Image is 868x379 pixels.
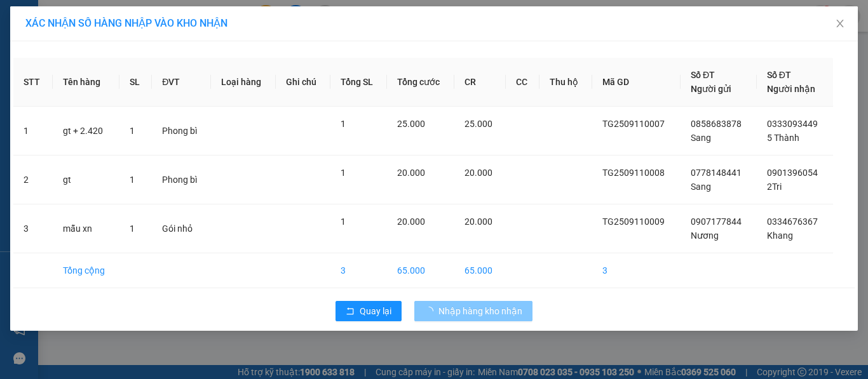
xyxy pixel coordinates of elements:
[506,58,540,107] th: CC
[691,182,711,192] span: Sang
[98,42,156,54] span: 0917813096
[25,17,227,29] span: XÁC NHẬN SỐ HÀNG NHẬP VÀO KHO NHẬN
[36,14,69,26] span: Quận 5
[98,28,114,40] span: Hải
[5,88,83,100] span: 1 - Kiện vừa (cốt)
[182,87,189,101] span: 1
[602,119,665,129] span: TG2509110007
[53,204,119,253] td: mẫu xn
[602,168,665,178] span: TG2509110008
[13,156,53,204] td: 2
[130,126,135,136] span: 1
[602,216,665,227] span: TG2509110009
[330,58,387,107] th: Tổng SL
[414,301,532,321] button: Nhập hàng kho nhận
[691,84,731,94] span: Người gửi
[53,58,119,107] th: Tên hàng
[20,67,26,79] span: 0
[592,58,681,107] th: Mã GD
[767,216,818,227] span: 0334676367
[767,230,793,241] span: Khang
[387,58,454,107] th: Tổng cước
[691,133,711,143] span: Sang
[5,28,67,40] span: thịnh phát lộc
[13,58,53,107] th: STT
[53,253,119,288] td: Tổng cộng
[98,14,189,26] p: Nhận:
[767,119,818,129] span: 0333093449
[130,223,135,234] span: 1
[125,14,161,26] span: Bến Tre
[97,64,189,81] td: CC:
[822,6,858,42] button: Close
[465,168,492,178] span: 20.000
[346,307,355,317] span: rollback
[330,253,387,288] td: 3
[13,204,53,253] td: 3
[592,253,681,288] td: 3
[835,18,845,29] span: close
[691,70,715,80] span: Số ĐT
[465,119,492,129] span: 25.000
[397,119,425,129] span: 25.000
[152,204,211,253] td: Gói nhỏ
[119,58,152,107] th: SL
[360,304,391,318] span: Quay lại
[387,253,454,288] td: 65.000
[211,58,276,107] th: Loại hàng
[767,70,791,80] span: Số ĐT
[53,156,119,204] td: gt
[397,168,425,178] span: 20.000
[438,304,522,318] span: Nhập hàng kho nhận
[5,14,97,26] p: Gửi từ:
[767,84,815,94] span: Người nhận
[424,307,438,316] span: loading
[336,301,402,321] button: rollbackQuay lại
[4,64,98,81] td: CR:
[114,67,145,79] span: 80.000
[276,58,330,107] th: Ghi chú
[691,119,742,129] span: 0858683878
[53,107,119,156] td: gt + 2.420
[691,216,742,227] span: 0907177844
[130,175,135,185] span: 1
[341,119,346,129] span: 1
[767,182,782,192] span: 2Tri
[152,58,211,107] th: ĐVT
[167,88,182,100] span: SL:
[152,107,211,156] td: Phong bì
[5,42,62,54] span: 0919777987
[13,107,53,156] td: 1
[152,156,211,204] td: Phong bì
[691,168,742,178] span: 0778148441
[341,216,346,227] span: 1
[397,216,425,227] span: 20.000
[465,216,492,227] span: 20.000
[691,230,719,241] span: Nương
[454,58,506,107] th: CR
[767,133,799,143] span: 5 Thành
[454,253,506,288] td: 65.000
[767,168,818,178] span: 0901396054
[341,168,346,178] span: 1
[539,58,592,107] th: Thu hộ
